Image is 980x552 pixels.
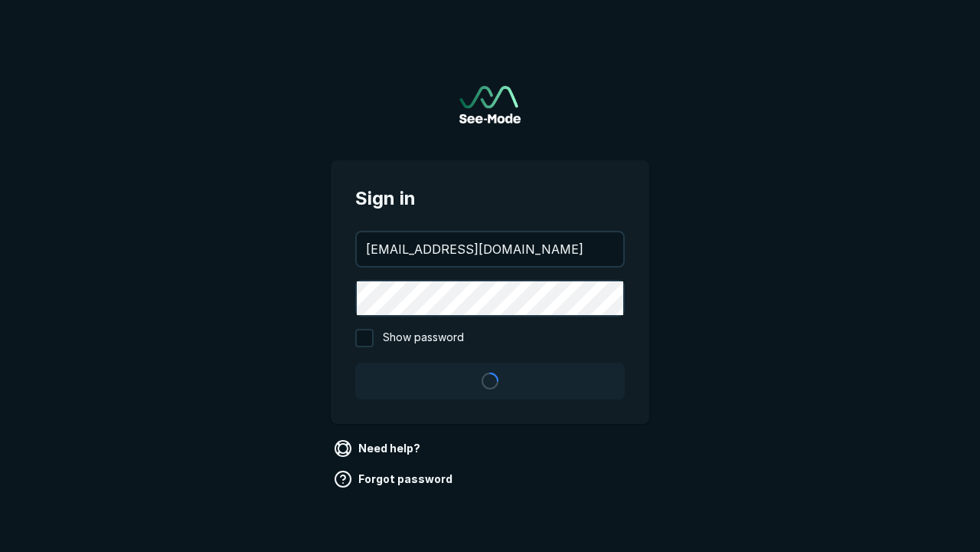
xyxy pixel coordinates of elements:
a: Forgot password [331,467,459,491]
span: Sign in [355,185,625,212]
img: See-Mode Logo [459,86,521,123]
a: Need help? [331,436,426,461]
input: your@email.com [357,232,623,266]
span: Show password [383,329,464,347]
a: Go to sign in [459,86,521,123]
